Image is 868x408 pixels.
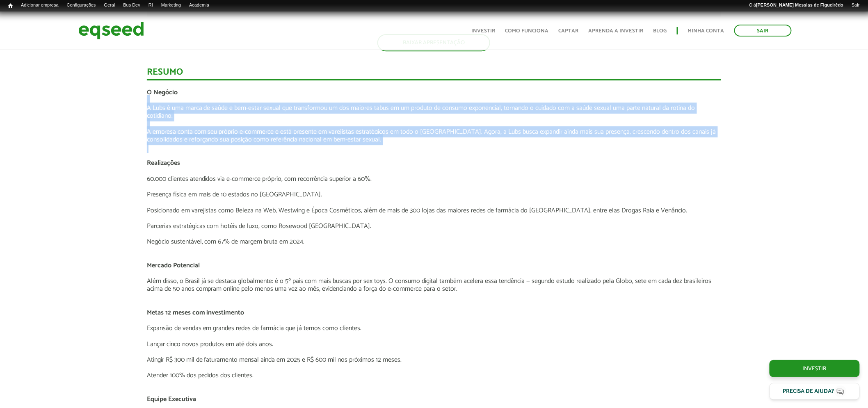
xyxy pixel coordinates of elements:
[185,2,213,9] a: Academia
[119,2,144,9] a: Bus Dev
[756,2,843,7] strong: [PERSON_NAME] Messias de Figueirêdo
[559,28,579,34] a: Captar
[147,87,178,98] strong: O Negócio
[147,260,200,271] strong: Mercado Potencial
[734,25,792,36] a: Sair
[147,68,722,80] div: Resumo
[147,372,722,379] p: Atender 100% dos pedidos dos clientes.
[147,394,196,405] strong: Equipe Executiva
[589,28,644,34] a: Aprenda a investir
[147,104,722,120] p: A Lubs é uma marca de saúde e bem-estar sexual que transformou um dos maiores tabus em um produto...
[472,28,496,34] a: Investir
[688,28,724,34] a: Minha conta
[147,128,722,144] p: A empresa conta com seu próprio e-commerce e está presente em varejistas estratégicos em todo o [...
[505,28,549,34] a: Como funciona
[144,2,157,9] a: RI
[147,191,722,198] p: Presença física em mais de 10 estados no [GEOGRAPHIC_DATA].
[147,175,722,183] p: 60.000 clientes atendidos via e-commerce próprio, com recorrência superior a 60%.
[147,238,722,246] p: Negócio sustentável, com 67% de margem bruta em 2024.
[147,340,722,348] p: Lançar cinco novos produtos em até dois anos.
[147,277,722,293] p: Além disso, o Brasil já se destaca globalmente: é o 5º país com mais buscas por sex toys. O consu...
[847,2,864,9] a: Sair
[17,2,63,9] a: Adicionar empresa
[147,157,180,169] strong: Realizações
[100,2,119,9] a: Geral
[147,324,722,332] p: Expansão de vendas em grandes redes de farmácia que já temos como clientes.
[147,307,244,318] strong: Metas 12 meses com investimento
[8,3,13,9] span: Início
[653,28,667,34] a: Blog
[147,356,722,364] p: Atingir R$ 300 mil de faturamento mensal ainda em 2025 e R$ 600 mil nos próximos 12 meses.
[78,20,144,41] img: EqSeed
[63,2,100,9] a: Configurações
[770,360,860,377] a: Investir
[147,207,722,214] p: Posicionado em varejistas como Beleza na Web, Westwing e Época Cosméticos, além de mais de 300 lo...
[745,2,847,9] a: Olá[PERSON_NAME] Messias de Figueirêdo
[147,222,722,230] p: Parcerias estratégicas com hotéis de luxo, como Rosewood [GEOGRAPHIC_DATA].
[157,2,185,9] a: Marketing
[4,2,17,10] a: Início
